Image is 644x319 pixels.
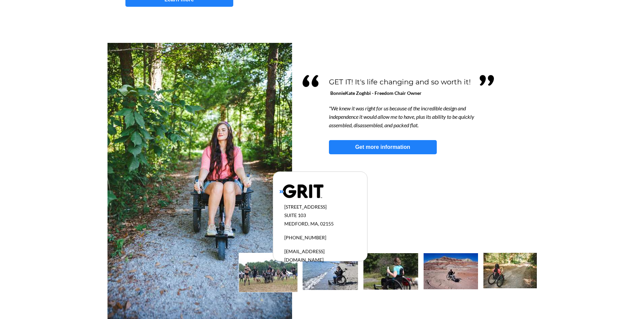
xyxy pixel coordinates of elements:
span: GET IT! It's life changing and so worth it! [329,78,471,86]
input: Get more information [24,163,82,176]
strong: Get more information [355,144,410,150]
span: [PHONE_NUMBER] [284,235,326,240]
a: Get more information [329,140,437,154]
span: SUITE 103 [284,212,306,218]
span: "We knew it was right for us because of the incredible design and independence it would allow me ... [329,105,474,128]
span: MEDFORD, MA, 02155 [284,221,334,227]
span: [STREET_ADDRESS] [284,204,327,210]
span: [EMAIL_ADDRESS][DOMAIN_NAME] [284,248,325,263]
span: BonnieKate Zoghbi - Freedom Chair Owner [330,90,422,96]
